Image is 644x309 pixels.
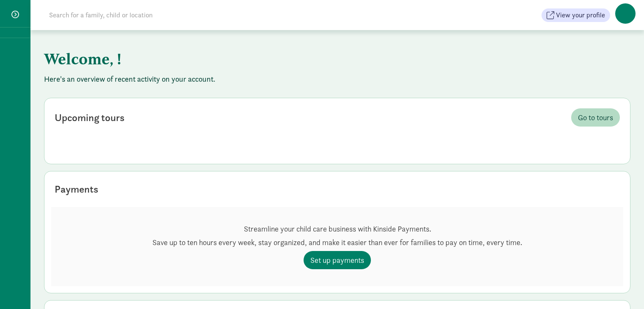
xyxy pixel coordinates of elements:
[556,10,605,20] span: View your profile
[542,8,610,22] button: View your profile
[44,7,282,24] input: Search for a family, child or location
[152,224,522,234] p: Streamline your child care business with Kinside Payments.
[44,44,463,74] h1: Welcome, !
[304,251,371,269] a: Set up payments
[55,110,124,125] div: Upcoming tours
[310,254,364,266] span: Set up payments
[571,108,620,127] a: Go to tours
[152,237,522,248] p: Save up to ten hours every week, stay organized, and make it easier than ever for families to pay...
[44,74,630,84] p: Here's an overview of recent activity on your account.
[55,182,98,197] div: Payments
[578,112,613,123] span: Go to tours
